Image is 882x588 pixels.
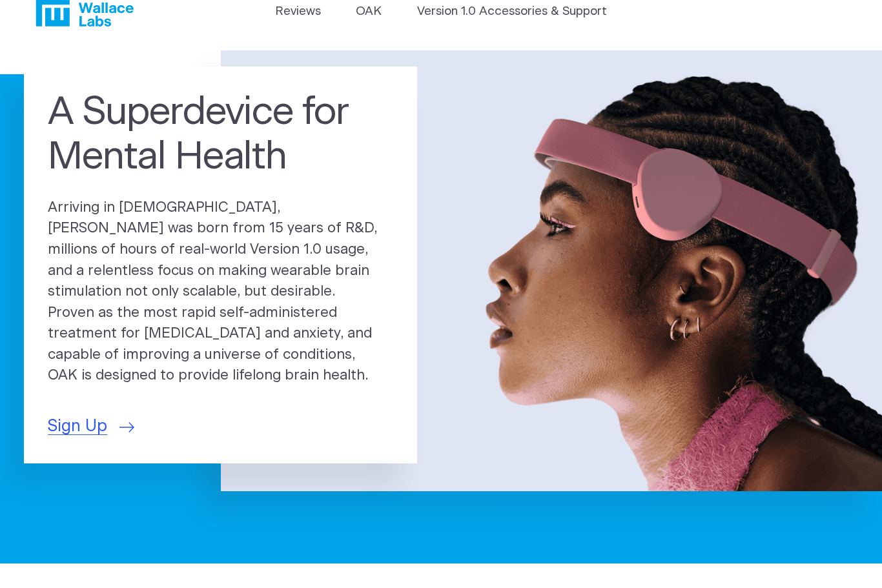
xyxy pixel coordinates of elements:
a: OAK [356,3,382,21]
h1: A Superdevice for Mental Health [48,90,393,179]
a: Sign Up [48,414,134,439]
a: Version 1.0 Accessories & Support [417,3,607,21]
span: Sign Up [48,414,107,439]
p: Arriving in [DEMOGRAPHIC_DATA], [PERSON_NAME] was born from 15 years of R&D, millions of hours of... [48,198,393,387]
a: Reviews [275,3,321,21]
